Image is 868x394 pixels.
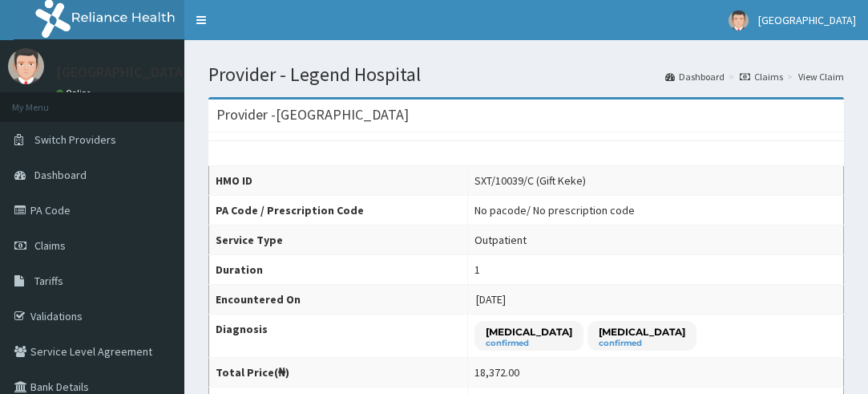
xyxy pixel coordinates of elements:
[209,166,468,196] th: HMO ID
[34,274,63,288] span: Tariffs
[476,292,506,307] span: [DATE]
[208,64,844,85] h1: Provider - Legend Hospital
[34,238,66,253] span: Claims
[474,232,527,248] div: Outpatient
[599,325,685,339] p: [MEDICAL_DATA]
[486,339,572,347] small: confirmed
[209,255,468,285] th: Duration
[599,339,685,347] small: confirmed
[209,315,468,358] th: Diagnosis
[34,132,116,147] span: Switch Providers
[486,325,572,339] p: [MEDICAL_DATA]
[209,358,468,388] th: Total Price(₦)
[56,65,188,79] p: [GEOGRAPHIC_DATA]
[209,285,468,315] th: Encountered On
[798,70,844,83] a: View Claim
[474,262,480,278] div: 1
[216,108,409,122] h3: Provider - [GEOGRAPHIC_DATA]
[8,48,44,84] img: User Image
[474,364,519,380] div: 18,372.00
[209,196,468,225] th: PA Code / Prescription Code
[34,168,87,182] span: Dashboard
[56,87,95,99] a: Online
[474,173,586,189] div: SXT/10039/C (Gift Keke)
[740,70,783,83] a: Claims
[665,70,725,83] a: Dashboard
[758,13,856,27] span: [GEOGRAPHIC_DATA]
[729,10,749,30] img: User Image
[474,202,635,218] div: No pacode / No prescription code
[209,225,468,255] th: Service Type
